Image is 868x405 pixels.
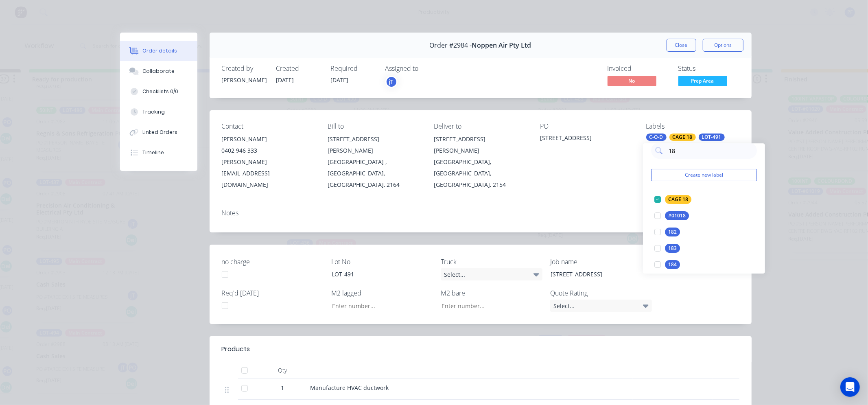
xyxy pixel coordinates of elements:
[441,268,542,280] div: Select...
[678,76,727,86] span: Prep Area
[646,123,739,130] div: Labels
[222,156,315,190] div: [PERSON_NAME][EMAIL_ADDRESS][DOMAIN_NAME]
[472,42,531,49] span: Noppen Air Pty Ltd
[651,169,757,181] button: Create new label
[430,42,472,49] span: Order #2984 -
[331,65,376,72] div: Required
[222,65,267,72] div: Created by
[276,76,294,84] span: [DATE]
[222,344,250,354] div: Products
[434,134,527,156] div: [STREET_ADDRESS][PERSON_NAME]
[544,268,646,280] div: [STREET_ADDRESS]
[142,88,178,95] div: Checklists 0/0
[120,102,197,122] button: Tracking
[222,76,267,84] div: [PERSON_NAME]
[120,81,197,102] button: Checklists 0/0
[665,195,691,204] div: CAGE 18
[310,384,389,392] span: Manufacture HVAC ductwork
[550,288,652,298] label: Quote Rating
[540,123,633,130] div: PO
[651,226,683,238] button: 182
[668,142,753,159] input: Search labels
[608,65,669,72] div: Invoiced
[328,134,421,156] div: [STREET_ADDRESS][PERSON_NAME]
[120,61,197,81] button: Collaborate
[142,149,164,156] div: Timeline
[120,41,197,61] button: Order details
[540,134,633,145] div: [STREET_ADDRESS]
[435,300,542,312] input: Enter number...
[385,65,467,72] div: Assigned to
[441,257,542,267] label: Truck
[142,68,175,75] div: Collaborate
[281,383,284,392] span: 1
[608,76,656,86] span: No
[222,134,315,145] div: [PERSON_NAME]
[646,134,667,141] div: C-O-D
[331,288,433,298] label: M2 lagged
[222,134,315,190] div: [PERSON_NAME]0402 946 333[PERSON_NAME][EMAIL_ADDRESS][DOMAIN_NAME]
[669,134,696,141] div: CAGE 18
[434,123,527,130] div: Deliver to
[665,228,680,236] div: 182
[651,259,683,270] button: 184
[222,123,315,130] div: Contact
[222,145,315,156] div: 0402 946 333
[550,300,652,312] div: Select...
[651,210,692,221] button: #01018
[325,268,427,280] div: LOT-491
[222,288,324,298] label: Req'd [DATE]
[325,300,433,312] input: Enter number...
[434,156,527,190] div: [GEOGRAPHIC_DATA], [GEOGRAPHIC_DATA], [GEOGRAPHIC_DATA], 2154
[699,134,725,141] div: LOT-491
[120,142,197,163] button: Timeline
[142,129,177,136] div: Linked Orders
[331,76,349,84] span: [DATE]
[550,257,652,267] label: Job name
[142,108,165,116] div: Tracking
[328,123,421,130] div: Bill to
[703,39,743,52] button: Options
[665,211,689,220] div: #01018
[434,134,527,190] div: [STREET_ADDRESS][PERSON_NAME][GEOGRAPHIC_DATA], [GEOGRAPHIC_DATA], [GEOGRAPHIC_DATA], 2154
[678,65,739,72] div: Status
[120,122,197,142] button: Linked Orders
[651,194,695,205] button: CAGE 18
[222,257,324,267] label: no charge
[665,260,680,269] div: 184
[651,243,683,254] button: 183
[441,288,542,298] label: M2 bare
[142,47,177,55] div: Order details
[385,76,398,88] button: jT
[331,257,433,267] label: Lot No
[328,156,421,190] div: [GEOGRAPHIC_DATA] , [GEOGRAPHIC_DATA], [GEOGRAPHIC_DATA], 2164
[328,134,421,190] div: [STREET_ADDRESS][PERSON_NAME][GEOGRAPHIC_DATA] , [GEOGRAPHIC_DATA], [GEOGRAPHIC_DATA], 2164
[258,362,307,379] div: Qty
[667,39,696,52] button: Close
[678,76,727,88] button: Prep Area
[276,65,321,72] div: Created
[222,209,739,217] div: Notes
[665,244,680,253] div: 183
[840,377,860,397] div: Open Intercom Messenger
